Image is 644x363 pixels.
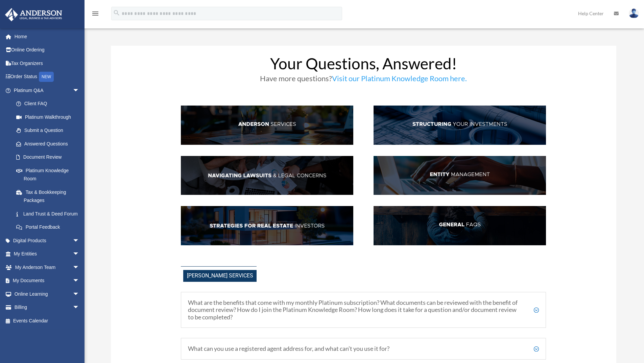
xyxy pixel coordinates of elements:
a: Billingarrow_drop_down [5,301,90,314]
img: Anderson Advisors Platinum Portal [3,8,64,21]
img: StructInv_hdr [374,106,546,145]
a: My Documentsarrow_drop_down [5,274,90,288]
img: AndServ_hdr [181,106,353,145]
span: arrow_drop_down [73,260,86,274]
a: Order StatusNEW [5,70,90,84]
a: Visit our Platinum Knowledge Room here. [332,74,467,86]
i: menu [91,9,99,18]
span: arrow_drop_down [73,84,86,97]
a: Portal Feedback [9,221,90,234]
img: StratsRE_hdr [181,206,353,245]
img: User Pic [629,8,639,18]
img: NavLaw_hdr [181,156,353,195]
a: Client FAQ [9,97,86,111]
a: Events Calendar [5,314,90,327]
a: Platinum Walkthrough [9,110,90,124]
i: search [113,9,120,17]
h1: Your Questions, Answered! [181,56,546,75]
a: My Entitiesarrow_drop_down [5,247,90,261]
div: NEW [39,72,54,82]
a: Document Review [9,151,90,164]
a: Submit a Question [9,124,90,137]
span: arrow_drop_down [73,287,86,301]
a: Home [5,30,90,43]
a: Platinum Knowledge Room [9,164,90,185]
a: My Anderson Teamarrow_drop_down [5,260,90,274]
span: arrow_drop_down [73,301,86,315]
a: menu [91,12,99,18]
img: GenFAQ_hdr [374,206,546,245]
a: Platinum Q&Aarrow_drop_down [5,84,90,97]
h5: What can you use a registered agent address for, and what can’t you use it for? [188,345,539,353]
span: arrow_drop_down [73,234,86,248]
span: arrow_drop_down [73,274,86,288]
a: Tax & Bookkeeping Packages [9,185,90,207]
span: arrow_drop_down [73,247,86,261]
a: Online Ordering [5,43,90,57]
span: [PERSON_NAME] Services [183,270,257,282]
a: Tax Organizers [5,56,90,70]
img: EntManag_hdr [374,156,546,195]
h3: Have more questions? [181,75,546,86]
a: Answered Questions [9,137,90,151]
h5: What are the benefits that come with my monthly Platinum subscription? What documents can be revi... [188,299,539,321]
a: Land Trust & Deed Forum [9,207,90,221]
a: Online Learningarrow_drop_down [5,287,90,301]
a: Digital Productsarrow_drop_down [5,234,90,247]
